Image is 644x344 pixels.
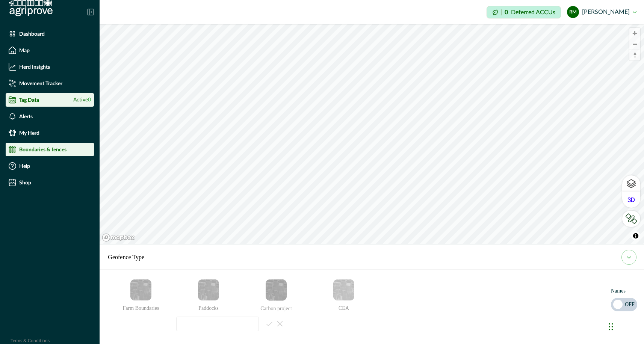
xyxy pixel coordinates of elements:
p: Herd Insights [19,64,50,70]
p: Carbon project [244,302,308,312]
button: CEA [333,279,355,301]
p: My Herd [19,130,39,136]
button: my herd [621,250,636,265]
img: paddocks-d56e6cad.png [198,279,219,300]
a: My Herd [6,126,94,140]
p: Movement Tracker [19,80,62,86]
a: Mapbox logo [102,233,135,242]
a: Boundaries & fences [6,143,94,156]
span: 0 [88,97,91,103]
a: Help [6,159,94,173]
a: Herd Insights [6,60,94,74]
button: Carbon project [265,279,287,302]
a: Tag DataActive0 [6,93,94,107]
a: Dashboard [6,27,94,41]
a: Movement Tracker [6,77,94,90]
span: Zoom out [629,39,640,50]
img: cea-d36996c9.png [333,279,354,300]
p: Help [19,163,30,169]
p: Dashboard [19,31,45,37]
p: Deferred ACCUs [511,9,555,15]
img: LkRIKP7pqK064DBUf7vatyaj0RnXiK+1zEGAAAAAElFTkSuQmCC [625,213,637,224]
button: Toggle attribution [631,231,640,240]
a: Map [6,44,94,57]
p: Shop [19,180,31,186]
p: Map [19,47,30,53]
a: Alerts [6,110,94,123]
p: Paddocks [176,301,241,312]
a: Shop [6,176,94,189]
button: Rodney McIntyre[PERSON_NAME] [567,3,636,21]
img: farm_boundary-bb1ba2f7.png [130,279,151,300]
p: Names [611,284,637,295]
p: CEA [311,301,376,312]
button: Zoom out [629,39,640,50]
p: 0 [505,9,508,15]
button: Zoom in [629,28,640,39]
a: Terms & Conditions [11,338,50,343]
button: Farm Boundaries [130,279,152,301]
img: carbon_project-509173bb.png [266,279,287,301]
p: Geofence Type [108,253,144,262]
div: Drag [609,315,613,338]
button: Reset bearing to north [629,50,640,60]
button: Paddocks [197,279,220,301]
span: Active [73,96,91,104]
p: Alerts [19,113,33,119]
p: Farm Boundaries [109,301,173,312]
iframe: Chat Widget [606,308,644,344]
p: Tag Data [19,97,39,103]
canvas: Map [100,24,644,244]
p: Boundaries & fences [19,146,67,152]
